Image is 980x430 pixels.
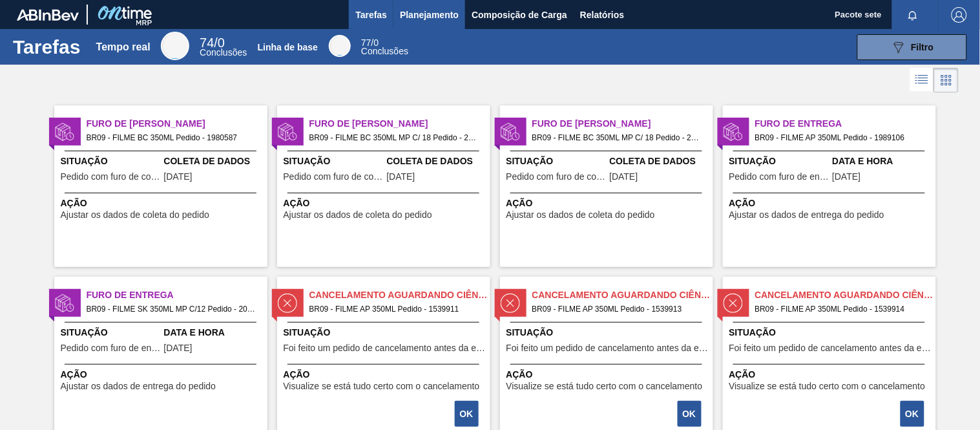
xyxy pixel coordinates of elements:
[371,38,374,48] font: /
[580,10,624,20] font: Relatórios
[755,290,940,300] font: Cancelamento aguardando ciência
[309,288,490,302] span: Cancelamento aguardando ciência
[258,42,318,52] font: Linha de base
[309,290,494,300] font: Cancelamento aguardando ciência
[729,369,756,380] font: Ação
[164,156,251,166] font: Coleta de Dados
[87,288,267,302] span: Furo de Entrega
[532,117,713,131] span: Furo de Coleta
[309,118,428,129] font: Furo de [PERSON_NAME]
[833,171,861,182] font: [DATE]
[952,7,967,23] img: Sair
[61,198,87,208] font: Ação
[200,36,214,50] span: 74
[455,401,479,427] button: OK
[55,294,74,313] img: status
[532,290,717,300] font: Cancelamento aguardando ciência
[835,10,882,19] font: Pacote sete
[284,381,480,391] font: Visualize se está tudo certo com o cancelamento
[506,343,831,353] font: Foi feito um pedido de cancelamento antes da etapa de aguardando faturamento
[87,290,174,300] font: Furo de Entrega
[729,155,829,168] span: Situação
[61,171,166,182] font: Pedido com furo de coleta
[506,172,607,182] span: Pedido com furo de coleta
[724,294,743,313] img: status
[506,369,533,380] font: Ação
[532,133,718,142] font: BR09 - FILME BC 350ML MP C/ 18 Pedido - 2003154
[892,6,933,24] button: Notificações
[164,343,193,353] font: [DATE]
[61,327,108,338] font: Situação
[61,381,216,391] font: Ajustar os dados de entrega do pedido
[361,38,371,48] span: 77
[61,343,172,353] font: Pedido com furo de entrega
[161,32,189,60] div: Tempo real
[387,156,474,166] font: Coleta de Dados
[87,118,205,129] font: Furo de [PERSON_NAME]
[506,381,703,391] font: Visualize se está tudo certo com o cancelamento
[472,10,567,20] font: Composição de Carga
[755,118,842,129] font: Furo de Entrega
[729,172,829,182] span: Pedido com furo de entrega
[361,46,408,56] font: Conclusões
[729,210,885,220] font: Ajustar os dados de entrega do pedido
[729,343,933,353] span: Foi feito um pedido de cancelamento antes da etapa de aguardando faturamento
[506,327,554,338] font: Situação
[906,409,919,419] font: OK
[532,305,682,314] font: BR09 - FILME AP 350ML Pedido - 1539913
[284,369,310,380] font: Ação
[755,305,905,314] font: BR09 - FILME AP 350ML Pedido - 1539914
[218,36,225,50] font: 0
[61,210,209,220] font: Ajustar os dados de coleta do pedido
[506,155,607,168] span: Situação
[506,171,612,182] font: Pedido com furo de coleta
[164,171,193,182] font: [DATE]
[61,172,161,182] span: Pedido com furo de coleta
[506,343,710,353] span: Foi feito um pedido de cancelamento antes da etapa de aguardando faturamento
[374,38,379,48] font: 0
[284,156,331,166] font: Situação
[17,9,79,21] img: TNhmsLtSVTkK8tSr43FrP2fwEKptu5GPRR3wAAAABJRU5ErkJggg==
[400,10,459,20] font: Planejamento
[284,343,487,353] span: Foi feito um pedido de cancelamento antes da etapa de aguardando faturamento
[278,294,297,313] img: status
[387,155,487,168] span: Coleta de Dados
[755,302,926,316] span: BR09 - FILME AP 350ML Pedido - 1539914
[284,343,609,353] font: Foi feito um pedido de cancelamento antes da etapa de aguardando faturamento
[729,171,841,182] font: Pedido com furo de entrega
[278,122,297,142] img: status
[309,302,480,316] span: BR09 - FILME AP 350ML Pedido - 1539911
[200,38,247,57] div: Tempo real
[387,172,415,182] span: 09/09/2025
[532,118,651,129] font: Furo de [PERSON_NAME]
[61,156,108,166] font: Situação
[532,288,713,302] span: Cancelamento aguardando ciência
[214,36,218,50] font: /
[755,117,936,131] span: Furo de Entrega
[164,343,193,353] span: 10/09/2025,
[833,156,894,166] font: Data e Hora
[309,305,459,314] font: BR09 - FILME AP 350ML Pedido - 1539911
[329,35,351,57] div: Linha de base
[532,302,703,316] span: BR09 - FILME AP 350ML Pedido - 1539913
[729,381,926,391] font: Visualize se está tudo certo com o cancelamento
[610,171,638,182] font: [DATE]
[610,155,710,168] span: Coleta de Dados
[55,122,74,142] img: status
[284,155,384,168] span: Situação
[456,400,480,428] div: Completar tarefa: 30052692
[729,327,777,338] font: Situação
[501,122,520,142] img: status
[901,401,924,427] button: OK
[13,36,81,58] font: Tarefas
[355,10,387,20] font: Tarefas
[87,117,267,131] span: Furo de Coleta
[164,327,225,338] font: Data e Hora
[934,68,959,92] div: Visão em Cards
[361,39,408,56] div: Linha de base
[284,326,487,339] span: Situação
[506,326,710,339] span: Situação
[755,133,905,142] font: BR09 - FILME AP 350ML Pedido - 1989106
[678,401,702,427] button: OK
[309,133,495,142] font: BR09 - FILME BC 350ML MP C/ 18 Pedido - 2003155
